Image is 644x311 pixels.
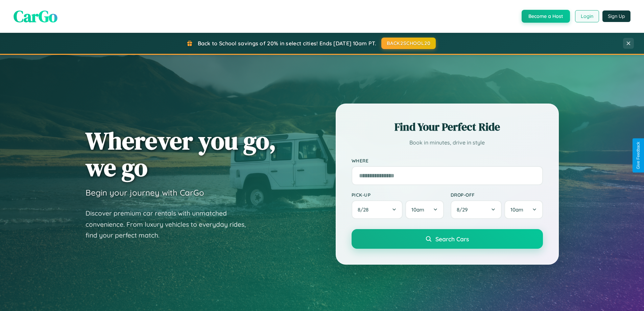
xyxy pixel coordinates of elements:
span: Search Cars [435,235,469,243]
button: 8/29 [451,200,502,219]
span: 10am [510,206,523,213]
p: Book in minutes, drive in style [352,138,543,148]
label: Where [352,158,543,163]
button: Sign Up [602,10,630,22]
button: BACK2SCHOOL20 [381,38,436,49]
label: Pick-up [352,192,444,198]
label: Drop-off [451,192,543,198]
h3: Begin your journey with CarGo [86,187,204,198]
button: 10am [504,200,543,219]
button: Search Cars [352,229,543,249]
h1: Wherever you go, we go [86,127,276,181]
button: 10am [405,200,444,219]
button: Login [575,10,599,22]
button: 8/28 [352,200,403,219]
span: 10am [411,206,424,213]
p: Discover premium car rentals with unmatched convenience. From luxury vehicles to everyday rides, ... [86,208,255,241]
span: CarGo [14,5,57,27]
h2: Find Your Perfect Ride [352,119,543,134]
span: 8 / 28 [358,206,372,213]
span: 8 / 29 [457,206,471,213]
button: Become a Host [522,10,570,23]
div: Give Feedback [636,142,641,169]
span: Back to School savings of 20% in select cities! Ends [DATE] 10am PT. [198,40,376,47]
